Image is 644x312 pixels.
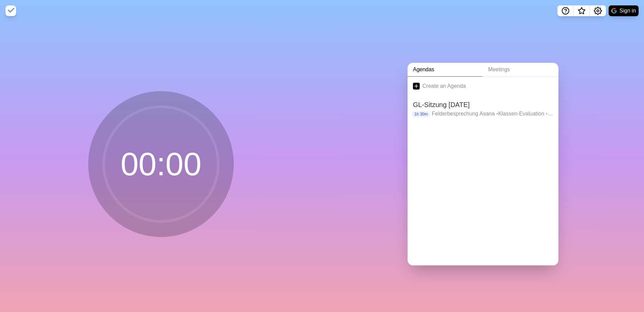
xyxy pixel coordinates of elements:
span: • [496,111,498,116]
h2: GL-Sitzung [DATE] [413,100,553,110]
img: timeblocks logo [5,5,16,16]
button: Sign in [609,5,639,16]
button: Help [557,5,574,16]
button: Settings [590,5,606,16]
img: google logo [611,8,617,14]
a: Agendas [408,63,483,77]
a: Meetings [483,63,558,77]
span: • [546,111,553,116]
p: Felderbesprechung Asana Klassen-Evaluation Weiteres Vorgehen E-Bill Preis-History Stehmeeting WLA... [432,110,553,118]
p: 1h 30m [412,111,430,117]
a: Create an Agenda [408,77,558,96]
button: What’s new [574,5,590,16]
